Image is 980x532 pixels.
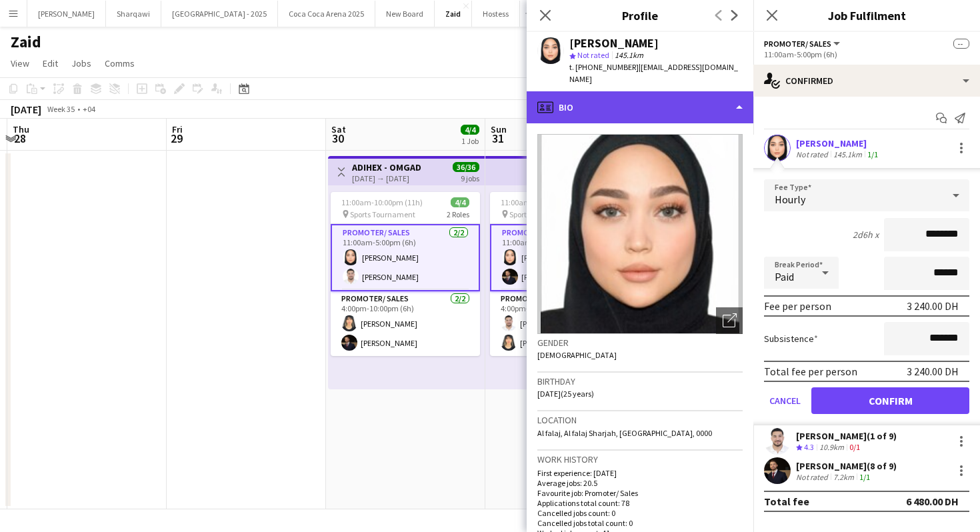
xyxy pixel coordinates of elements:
[66,55,97,72] a: Jobs
[537,518,743,528] p: Cancelled jobs total count: 0
[11,57,29,69] span: View
[161,1,278,27] button: [GEOGRAPHIC_DATA] - 2025
[435,1,472,27] button: Zaid
[859,472,870,482] app-skills-label: 1/1
[350,209,415,219] span: Sports Tournament
[764,39,831,49] span: Promoter/ Sales
[537,508,743,518] p: Cancelled jobs count: 0
[106,1,161,27] button: Sharqawi
[753,7,980,24] h3: Job Fulfilment
[953,39,969,49] span: --
[537,337,743,349] h3: Gender
[527,91,753,123] div: Bio
[796,137,881,149] div: [PERSON_NAME]
[329,131,346,146] span: 30
[796,149,831,159] div: Not rated
[804,442,814,452] span: 4.3
[5,55,35,72] a: View
[569,37,659,49] div: [PERSON_NAME]
[170,131,183,146] span: 29
[612,50,646,60] span: 145.1km
[764,39,842,49] button: Promoter/ Sales
[716,307,743,334] div: Open photos pop-in
[331,291,480,356] app-card-role: Promoter/ Sales2/24:00pm-10:00pm (6h)[PERSON_NAME][PERSON_NAME]
[796,430,897,442] div: [PERSON_NAME] (1 of 9)
[490,224,639,291] app-card-role: Promoter/ Sales2/211:00am-5:00pm (6h)[PERSON_NAME][PERSON_NAME]
[447,209,469,219] span: 2 Roles
[491,123,507,135] span: Sun
[853,229,879,241] div: 2d6h x
[537,134,743,334] img: Crew avatar or photo
[172,123,183,135] span: Fri
[375,1,435,27] button: New Board
[537,375,743,387] h3: Birthday
[537,428,712,438] span: Al falaj, Al falaj Sharjah, [GEOGRAPHIC_DATA], 0000
[811,387,969,414] button: Confirm
[764,299,831,313] div: Fee per person
[537,468,743,478] p: First experience: [DATE]
[906,495,959,508] div: 6 480.00 DH
[569,62,639,72] span: t. [PHONE_NUMBER]
[105,57,135,69] span: Comms
[831,149,865,159] div: 145.1km
[331,123,346,135] span: Sat
[352,161,421,173] h3: ADIHEX - OMGAD
[537,350,617,360] span: [DEMOGRAPHIC_DATA]
[537,488,743,498] p: Favourite job: Promoter/ Sales
[796,472,831,482] div: Not rated
[509,209,575,219] span: Sports Tournament
[71,57,91,69] span: Jobs
[817,442,847,453] div: 10.9km
[99,55,140,72] a: Comms
[490,192,639,356] app-job-card: 11:00am-10:00pm (11h)4/4 Sports Tournament2 RolesPromoter/ Sales2/211:00am-5:00pm (6h)[PERSON_NAM...
[27,1,106,27] button: [PERSON_NAME]
[796,460,897,472] div: [PERSON_NAME] (8 of 9)
[83,104,95,114] div: +04
[331,224,480,291] app-card-role: Promoter/ Sales2/211:00am-5:00pm (6h)[PERSON_NAME][PERSON_NAME]
[453,162,479,172] span: 36/36
[907,299,959,313] div: 3 240.00 DH
[764,387,806,414] button: Cancel
[37,55,63,72] a: Edit
[537,453,743,465] h3: Work history
[331,192,480,356] app-job-card: 11:00am-10:00pm (11h)4/4 Sports Tournament2 RolesPromoter/ Sales2/211:00am-5:00pm (6h)[PERSON_NAM...
[537,478,743,488] p: Average jobs: 20.5
[849,442,860,452] app-skills-label: 0/1
[472,1,520,27] button: Hostess
[907,365,959,378] div: 3 240.00 DH
[461,172,479,183] div: 9 jobs
[775,270,794,283] span: Paid
[451,197,469,207] span: 4/4
[577,50,609,60] span: Not rated
[43,57,58,69] span: Edit
[278,1,375,27] button: Coca Coca Arena 2025
[775,193,805,206] span: Hourly
[537,414,743,426] h3: Location
[341,197,423,207] span: 11:00am-10:00pm (11h)
[753,65,980,97] div: Confirmed
[44,104,77,114] span: Week 35
[489,131,507,146] span: 31
[352,173,421,183] div: [DATE] → [DATE]
[461,125,479,135] span: 4/4
[11,32,41,52] h1: Zaid
[867,149,878,159] app-skills-label: 1/1
[461,136,479,146] div: 1 Job
[764,495,809,508] div: Total fee
[527,7,753,24] h3: Profile
[537,389,594,399] span: [DATE] (25 years)
[764,333,818,345] label: Subsistence
[831,472,857,482] div: 7.2km
[764,49,969,59] div: 11:00am-5:00pm (6h)
[537,498,743,508] p: Applications total count: 78
[569,62,738,84] span: | [EMAIL_ADDRESS][DOMAIN_NAME]
[13,123,29,135] span: Thu
[764,365,857,378] div: Total fee per person
[11,103,41,116] div: [DATE]
[490,291,639,356] app-card-role: Promoter/ Sales2/24:00pm-10:00pm (6h)[PERSON_NAME][PERSON_NAME]
[501,197,582,207] span: 11:00am-10:00pm (11h)
[11,131,29,146] span: 28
